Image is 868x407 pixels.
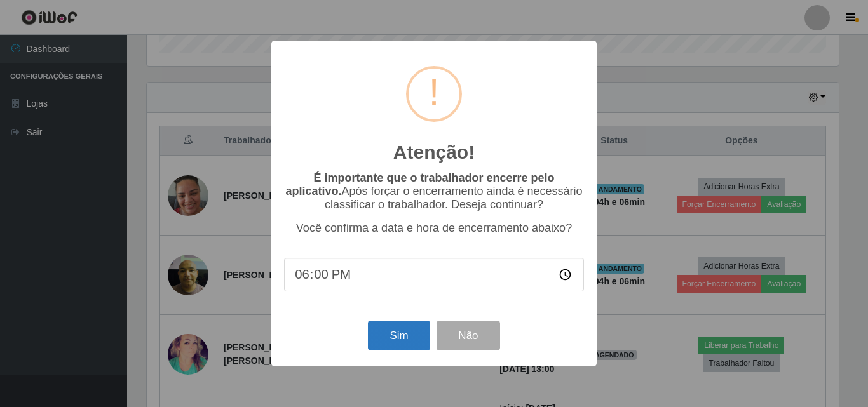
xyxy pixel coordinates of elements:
[284,171,584,211] p: Após forçar o encerramento ainda é necessário classificar o trabalhador. Deseja continuar?
[368,321,430,350] button: Sim
[285,171,554,197] b: É importante que o trabalhador encerre pelo aplicativo.
[284,222,584,235] p: Você confirma a data e hora de encerramento abaixo?
[437,321,499,350] button: Não
[393,141,475,164] h2: Atenção!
